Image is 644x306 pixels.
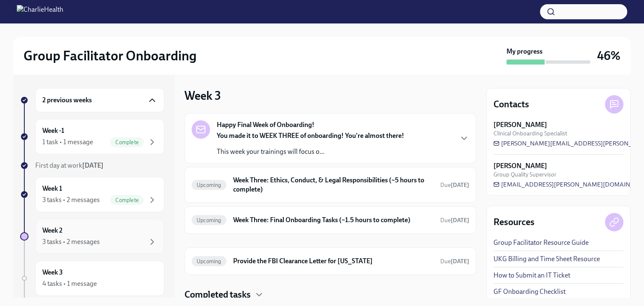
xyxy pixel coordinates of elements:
h6: Week -1 [42,126,64,135]
strong: You made it to WEEK THREE of onboarding! You're almost there! [217,132,404,140]
h4: Contacts [493,98,529,111]
a: Week 13 tasks • 2 messagesComplete [20,177,164,212]
h6: Week 2 [42,226,62,235]
p: This week your trainings will focus o... [217,147,404,156]
a: Week 34 tasks • 1 message [20,261,164,296]
span: Upcoming [192,182,226,188]
span: Complete [110,139,144,145]
strong: [DATE] [451,182,469,189]
strong: [PERSON_NAME] [493,120,547,130]
span: First day at work [35,161,104,169]
h6: Week 3 [42,268,63,277]
span: September 8th, 2025 09:00 [440,181,469,189]
h2: Group Facilitator Onboarding [23,47,197,64]
a: How to Submit an IT Ticket [493,271,570,280]
strong: [DATE] [82,161,104,169]
span: Clinical Onboarding Specialist [493,130,567,137]
h4: Completed tasks [184,288,251,301]
a: GF Onboarding Checklist [493,287,566,296]
div: 3 tasks • 2 messages [42,237,100,246]
strong: My progress [506,47,543,56]
span: Upcoming [192,258,226,265]
div: 4 tasks • 1 message [42,279,97,288]
span: September 6th, 2025 09:00 [440,216,469,224]
strong: Happy Final Week of Onboarding! [217,120,314,130]
strong: [DATE] [451,217,469,224]
div: 1 task • 1 message [42,137,93,147]
a: Group Facilitator Resource Guide [493,238,589,247]
h6: Provide the FBI Clearance Letter for [US_STATE] [233,257,434,266]
a: Week -11 task • 1 messageComplete [20,119,164,154]
div: 2 previous weeks [35,88,164,112]
h4: Resources [493,216,535,228]
a: UpcomingProvide the FBI Clearance Letter for [US_STATE]Due[DATE] [192,254,469,268]
span: Due [440,258,469,265]
span: September 23rd, 2025 09:00 [440,257,469,265]
h3: 46% [597,48,621,63]
h6: 2 previous weeks [42,96,92,105]
span: Due [440,217,469,224]
a: Week 23 tasks • 2 messages [20,219,164,254]
h6: Week Three: Ethics, Conduct, & Legal Responsibilities (~5 hours to complete) [233,176,434,194]
span: Upcoming [192,217,226,223]
div: 3 tasks • 2 messages [42,195,100,205]
strong: [DATE] [451,258,469,265]
a: UpcomingWeek Three: Ethics, Conduct, & Legal Responsibilities (~5 hours to complete)Due[DATE] [192,174,469,196]
a: First day at work[DATE] [20,161,164,170]
a: UKG Billing and Time Sheet Resource [493,254,600,264]
strong: [PERSON_NAME] [493,161,547,171]
a: UpcomingWeek Three: Final Onboarding Tasks (~1.5 hours to complete)Due[DATE] [192,213,469,227]
h6: Week 1 [42,184,62,193]
span: Due [440,182,469,189]
div: Completed tasks [184,288,476,301]
img: CharlieHealth [17,5,63,18]
h3: Week 3 [184,88,221,103]
h6: Week Three: Final Onboarding Tasks (~1.5 hours to complete) [233,215,434,225]
span: Complete [110,197,144,203]
span: Group Quality Supervisor [493,171,556,179]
